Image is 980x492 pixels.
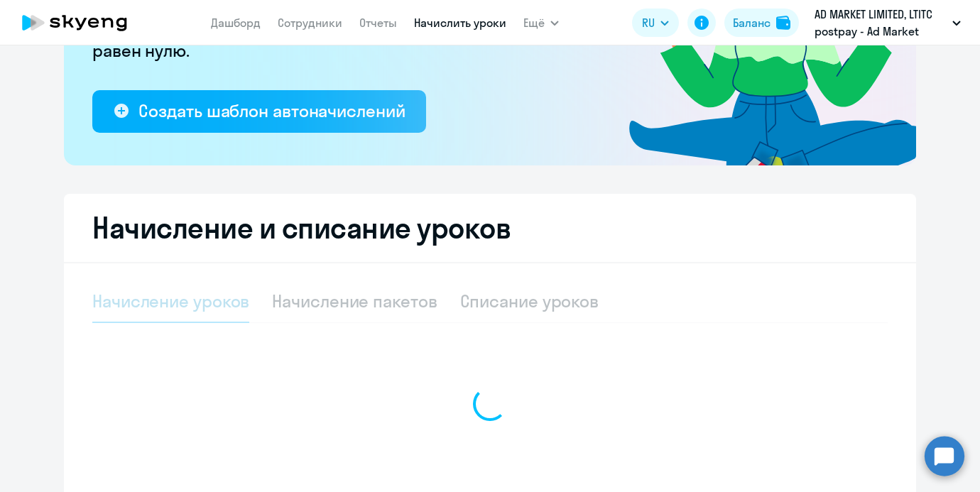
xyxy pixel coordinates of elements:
button: Создать шаблон автоначислений [92,90,426,133]
a: Начислить уроки [414,16,506,30]
a: Сотрудники [278,16,342,30]
a: Дашборд [211,16,261,30]
img: balance [776,16,790,30]
a: Отчеты [359,16,397,30]
span: Ещё [523,14,545,31]
button: Балансbalance [724,9,799,37]
button: AD MARKET LIMITED, LTITC postpay - Ad Market Limited [807,6,968,40]
div: Создать шаблон автоначислений [138,99,405,122]
button: Ещё [523,9,559,37]
span: RU [642,14,655,31]
button: RU [632,9,679,37]
p: AD MARKET LIMITED, LTITC postpay - Ad Market Limited [815,6,947,40]
div: Баланс [733,14,771,31]
h2: Начисление и списание уроков [92,211,888,245]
